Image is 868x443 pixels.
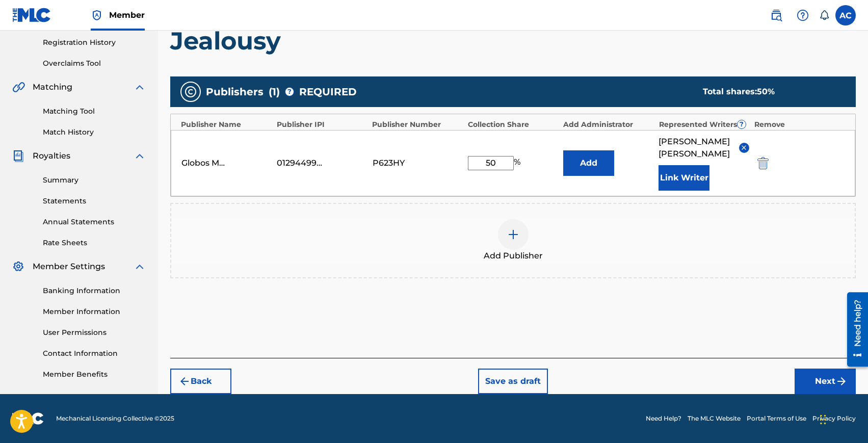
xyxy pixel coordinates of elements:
[740,144,748,151] img: remove-from-list-button
[812,414,856,423] a: Privacy Policy
[372,119,463,130] div: Publisher Number
[91,9,103,21] img: Top Rightsholder
[12,260,24,273] img: Member Settings
[563,150,614,176] button: Add
[757,87,775,96] span: 50 %
[299,84,357,99] span: REQUIRED
[43,37,146,48] a: Registration History
[646,414,681,423] a: Need Help?
[817,394,868,443] iframe: Chat Widget
[738,120,746,128] span: ?
[43,327,146,338] a: User Permissions
[134,81,146,93] img: expand
[747,414,806,423] a: Portal Terms of Use
[277,119,367,130] div: Publisher IPI
[839,289,868,371] iframe: Resource Center
[43,348,146,359] a: Contact Information
[757,157,769,169] img: 12a2ab48e56ec057fbd8.svg
[56,414,174,423] span: Mechanical Licensing Collective © 2025
[206,84,264,99] span: Publishers
[181,119,272,130] div: Publisher Name
[43,285,146,296] a: Banking Information
[33,260,105,273] span: Member Settings
[754,119,845,130] div: Remove
[12,412,44,425] img: logo
[43,106,146,117] a: Matching Tool
[766,5,786,25] a: Public Search
[12,8,51,22] img: MLC Logo
[659,119,750,130] div: Represented Writers
[703,86,835,98] div: Total shares:
[820,404,826,435] div: Trascina
[285,88,294,96] span: ?
[795,369,856,394] button: Next
[659,136,731,160] span: [PERSON_NAME] [PERSON_NAME]
[563,119,654,130] div: Add Administrator
[12,150,24,162] img: Royalties
[134,150,146,162] img: expand
[269,84,280,99] span: ( 1 )
[507,228,519,241] img: add
[185,86,197,98] img: publishers
[109,9,145,21] span: Member
[33,81,72,93] span: Matching
[468,119,559,130] div: Collection Share
[43,369,146,380] a: Member Benefits
[688,414,741,423] a: The MLC Website
[43,217,146,227] a: Annual Statements
[514,156,523,170] span: %
[170,369,231,394] button: Back
[43,175,146,186] a: Summary
[817,394,868,443] div: Widget chat
[12,81,25,93] img: Matching
[43,127,146,138] a: Match History
[43,58,146,69] a: Overclaims Tool
[659,165,709,191] button: Link Writer
[835,375,848,387] img: f7272a7cc735f4ea7f67.svg
[43,196,146,206] a: Statements
[33,150,70,162] span: Royalties
[797,9,809,21] img: help
[835,5,856,25] div: User Menu
[43,238,146,248] a: Rate Sheets
[819,10,829,20] div: Notifications
[770,9,782,21] img: search
[478,369,548,394] button: Save as draft
[134,260,146,273] img: expand
[170,25,856,56] h1: Jealousy
[43,306,146,317] a: Member Information
[178,375,191,387] img: 7ee5dd4eb1f8a8e3ef2f.svg
[484,250,543,262] span: Add Publisher
[793,5,813,25] div: Help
